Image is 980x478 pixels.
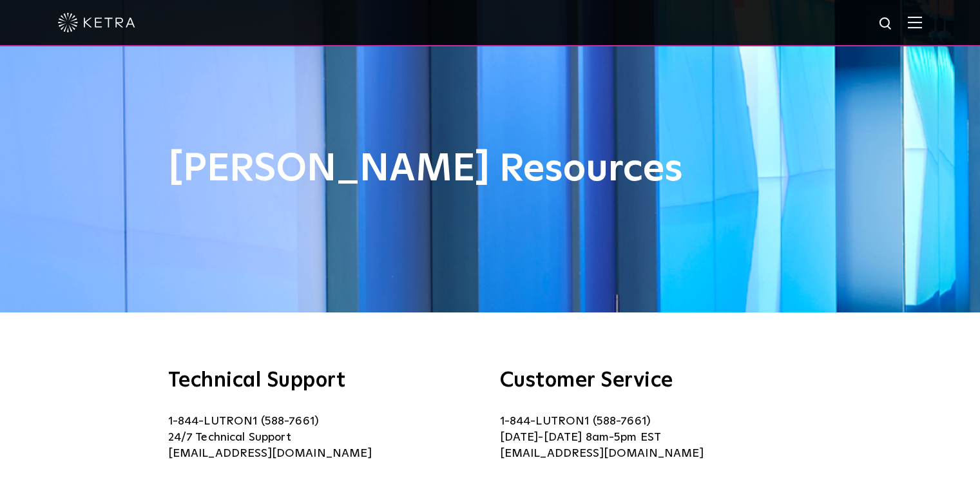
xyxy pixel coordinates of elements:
img: ketra-logo-2019-white [58,13,135,32]
img: Hamburger%20Nav.svg [908,16,922,28]
p: 1-844-LUTRON1 (588-7661) 24/7 Technical Support [168,414,481,462]
p: 1-844-LUTRON1 (588-7661) [DATE]-[DATE] 8am-5pm EST [EMAIL_ADDRESS][DOMAIN_NAME] [500,414,812,462]
h3: Customer Service [500,370,812,391]
a: [EMAIL_ADDRESS][DOMAIN_NAME] [168,448,372,459]
h1: [PERSON_NAME] Resources [168,148,812,191]
h3: Technical Support [168,370,481,391]
img: search icon [878,16,894,32]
